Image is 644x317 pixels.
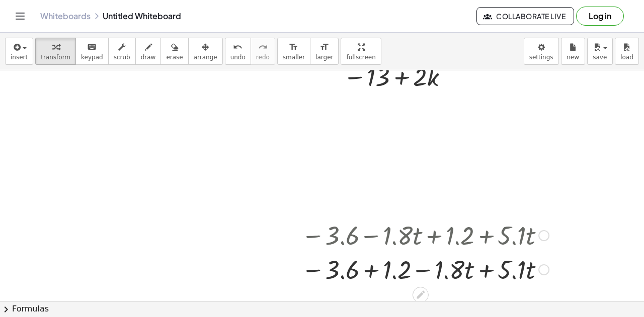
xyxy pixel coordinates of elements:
[524,38,559,65] button: settings
[87,41,97,53] i: keyboard
[476,7,574,25] button: Collaborate Live
[620,54,633,61] span: load
[256,54,270,61] span: redo
[567,54,579,61] span: new
[11,54,28,61] span: insert
[35,38,76,65] button: transform
[12,8,28,24] button: Toggle navigation
[75,38,109,65] button: keyboardkeypad
[576,7,624,26] button: Log in
[40,11,91,21] a: Whiteboards
[341,38,381,65] button: fullscreen
[529,54,553,61] span: settings
[283,54,305,61] span: smaller
[81,54,103,61] span: keypad
[230,54,246,61] span: undo
[289,41,298,53] i: format_size
[225,38,251,65] button: undoundo
[188,38,223,65] button: arrange
[587,38,613,65] button: save
[413,287,429,303] div: Edit math
[135,38,162,65] button: draw
[194,54,217,61] span: arrange
[141,54,156,61] span: draw
[251,38,275,65] button: redoredo
[593,54,607,61] span: save
[561,38,585,65] button: new
[5,38,33,65] button: insert
[319,41,329,53] i: format_size
[166,54,183,61] span: erase
[485,12,566,21] span: Collaborate Live
[315,54,333,61] span: larger
[233,41,243,53] i: undo
[277,38,310,65] button: format_sizesmaller
[41,54,70,61] span: transform
[615,38,639,65] button: load
[108,38,136,65] button: scrub
[160,38,188,65] button: erase
[310,38,339,65] button: format_sizelarger
[258,41,268,53] i: redo
[346,54,375,61] span: fullscreen
[114,54,130,61] span: scrub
